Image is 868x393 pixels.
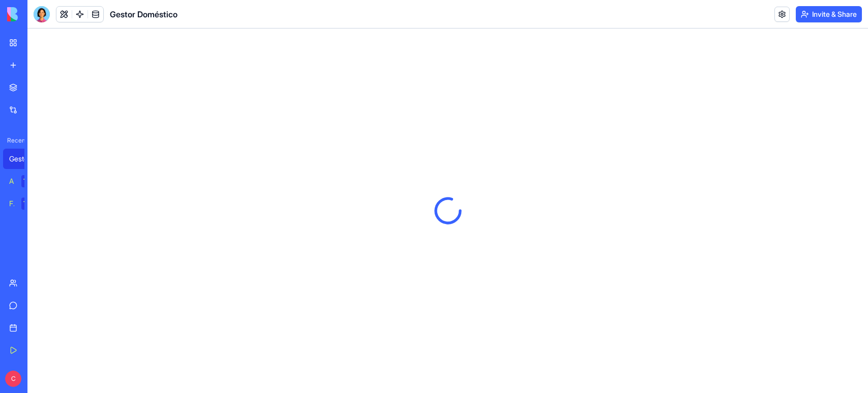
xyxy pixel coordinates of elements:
div: TRY [21,175,38,187]
div: Feedback Form [9,199,14,209]
img: logo [7,7,70,21]
span: Gestor Doméstico [110,8,177,20]
a: AI Logo GeneratorTRY [3,171,44,191]
a: Feedback FormTRY [3,193,44,214]
div: Gestor Doméstico [9,154,38,164]
div: TRY [21,198,38,210]
div: AI Logo Generator [9,176,14,186]
span: C [5,371,21,387]
a: Gestor Doméstico [3,149,44,169]
span: Recent [3,136,24,145]
button: Invite & Share [796,6,862,22]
